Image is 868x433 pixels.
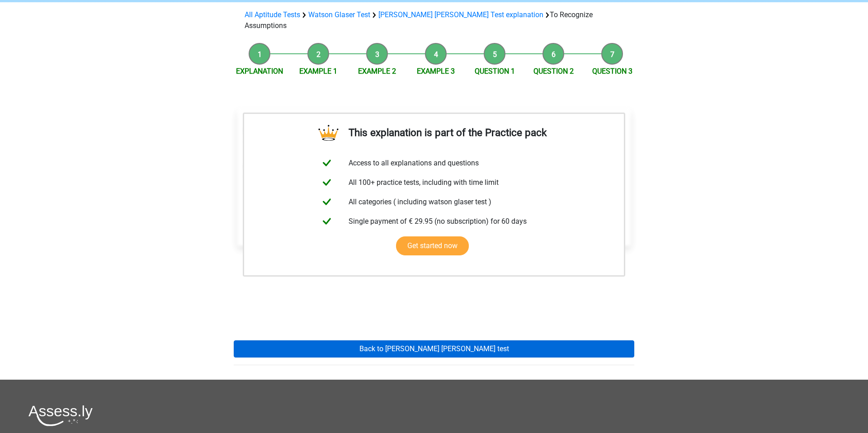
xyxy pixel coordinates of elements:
a: Example 2 [358,67,396,75]
a: Question 1 [475,67,515,75]
div: The protests against the Vietnam War are completely justifiable in retrospect. The abuses in the ... [238,120,630,191]
a: Watson Glaser Test [308,10,370,19]
a: Question 2 [533,67,574,75]
div: To Recognize Assumptions [241,9,627,31]
a: All Aptitude Tests [245,10,300,19]
a: Explanation [236,67,283,75]
a: Get started now [396,236,469,255]
img: Assessly logo [28,405,93,426]
a: Question 3 [592,67,632,75]
a: Example 3 [417,67,455,75]
a: [PERSON_NAME] [PERSON_NAME] Test explanation [378,10,543,19]
a: Back to [PERSON_NAME] [PERSON_NAME] test [234,340,634,358]
a: Example 1 [299,67,337,75]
